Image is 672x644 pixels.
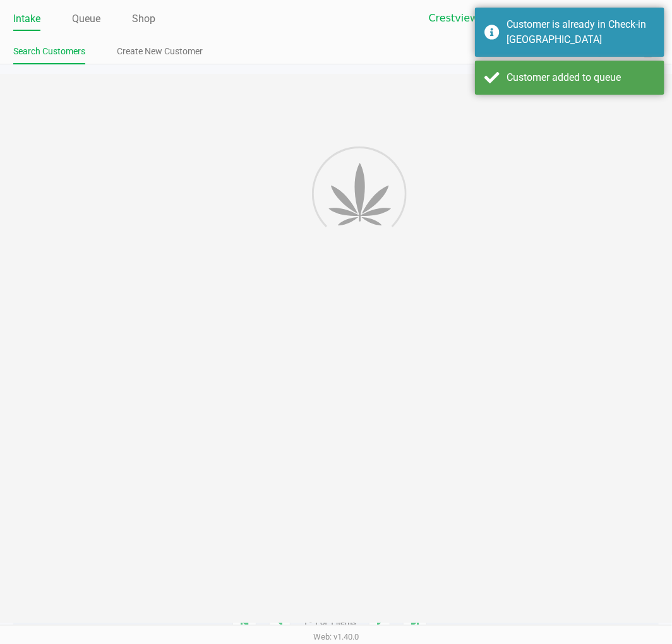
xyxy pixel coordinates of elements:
[560,7,578,30] button: Select
[117,44,203,59] a: Create New Customer
[13,10,40,28] a: Intake
[72,10,100,28] a: Queue
[507,17,655,47] div: Customer is already in Check-in Queue
[429,11,552,26] span: Crestview WC
[507,70,655,85] div: Customer added to queue
[313,632,359,641] span: Web: v1.40.0
[13,44,85,59] a: Search Customers
[132,10,155,28] a: Shop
